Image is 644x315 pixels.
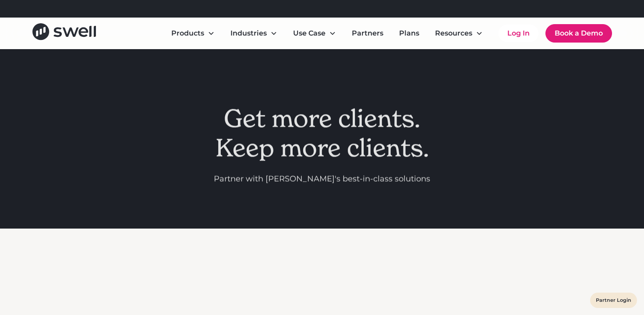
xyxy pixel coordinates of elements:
[293,28,326,39] div: Use Case
[596,295,631,306] a: Partner Login
[428,25,490,42] div: Resources
[435,28,472,39] div: Resources
[223,25,284,42] div: Industries
[214,104,430,163] h1: Get more clients. Keep more clients.
[230,28,267,39] div: Industries
[164,25,222,42] div: Products
[171,28,204,39] div: Products
[214,173,430,185] p: Partner with [PERSON_NAME]'s best-in-class solutions
[392,25,426,42] a: Plans
[499,25,538,42] a: Log In
[286,25,343,42] div: Use Case
[32,23,96,43] a: home
[345,25,390,42] a: Partners
[545,24,612,43] a: Book a Demo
